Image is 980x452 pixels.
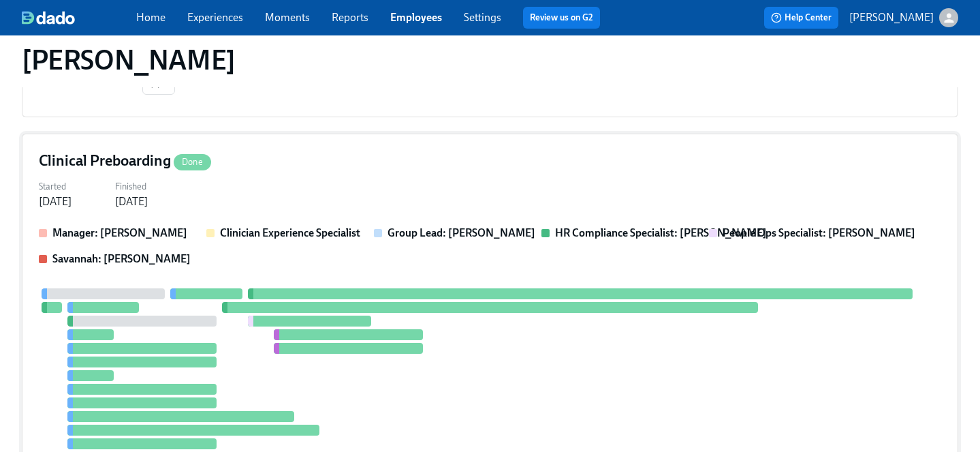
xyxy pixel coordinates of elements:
p: [PERSON_NAME] [849,10,934,25]
button: [PERSON_NAME] [849,8,958,27]
span: Done [174,157,211,167]
a: Moments [265,11,310,24]
a: dado [22,11,136,25]
a: Home [136,11,165,24]
strong: Savannah: [PERSON_NAME] [52,252,191,265]
a: Experiences [187,11,243,24]
span: Help Center [771,11,832,25]
label: Started [39,179,72,194]
h1: [PERSON_NAME] [22,44,236,76]
a: Reports [332,11,368,24]
button: Review us on G2 [523,7,600,29]
strong: Manager: [PERSON_NAME] [52,226,187,239]
label: Finished [115,179,148,194]
strong: Group Lead: [PERSON_NAME] [388,226,535,239]
a: Review us on G2 [530,11,593,25]
img: dado [22,11,75,25]
a: Employees [390,11,442,24]
strong: HR Compliance Specialist: [PERSON_NAME] [555,226,767,239]
button: Help Center [764,7,838,29]
h4: Clinical Preboarding [39,151,211,171]
div: [DATE] [39,194,72,209]
a: Settings [464,11,501,24]
strong: People Ops Specialist: [PERSON_NAME] [723,226,915,239]
strong: Clinician Experience Specialist [220,226,360,239]
div: [DATE] [115,194,148,209]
